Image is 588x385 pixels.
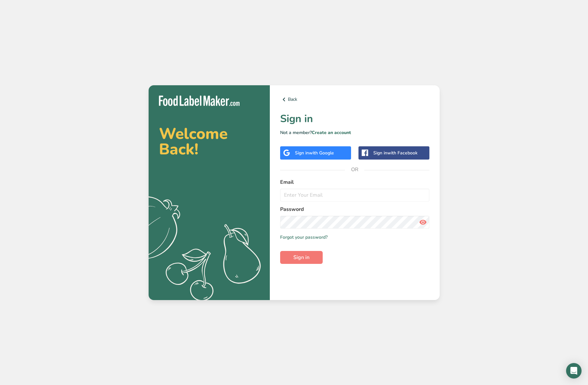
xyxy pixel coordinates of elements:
h1: Sign in [280,111,429,127]
p: Not a member? [280,129,429,136]
button: Sign in [280,251,323,264]
img: Food Label Maker [159,96,240,106]
a: Forgot your password? [280,234,328,241]
label: Password [280,205,429,213]
a: Back [280,96,429,103]
span: OR [345,160,364,179]
h2: Welcome Back! [159,126,260,157]
div: Sign in [373,150,417,156]
span: with Google [309,150,334,156]
input: Enter Your Email [280,189,429,202]
span: with Facebook [387,150,417,156]
a: Create an account [312,130,351,136]
label: Email [280,178,429,186]
div: Sign in [295,150,334,156]
span: Sign in [293,254,309,261]
div: Open Intercom Messenger [566,363,582,379]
